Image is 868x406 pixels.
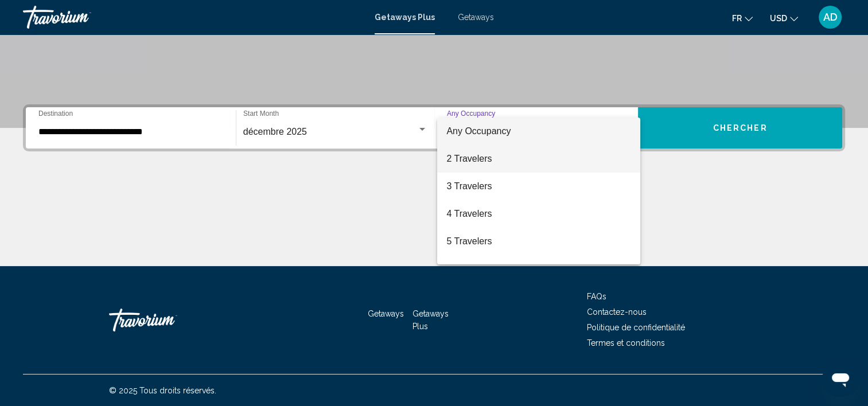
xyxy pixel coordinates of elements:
[446,200,631,228] span: 4 Travelers
[446,126,511,136] span: Any Occupancy
[446,173,631,200] span: 3 Travelers
[446,228,631,255] span: 5 Travelers
[446,145,631,173] span: 2 Travelers
[822,360,859,397] iframe: Bouton de lancement de la fenêtre de messagerie
[446,255,631,283] span: 6 Travelers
